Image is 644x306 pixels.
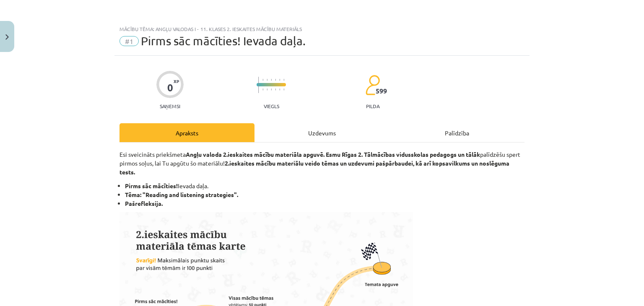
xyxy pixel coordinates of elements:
div: 0 [167,82,173,93]
img: icon-short-line-57e1e144782c952c97e751825c79c345078a6d821885a25fce030b3d8c18986b.svg [279,79,280,81]
img: icon-short-line-57e1e144782c952c97e751825c79c345078a6d821885a25fce030b3d8c18986b.svg [283,79,284,81]
strong: Tēma: "Reading and listening strategies". [125,191,238,198]
b: Pašrefleksija. [125,200,163,207]
span: 599 [376,87,387,95]
img: icon-short-line-57e1e144782c952c97e751825c79c345078a6d821885a25fce030b3d8c18986b.svg [275,79,276,81]
div: Apraksts [119,123,254,142]
strong: 2.ieskaites mācību materiālu veido tēmas un uzdevumi pašpārbaudei, kā arī kopsavilkums un noslēgu... [119,159,509,176]
img: icon-short-line-57e1e144782c952c97e751825c79c345078a6d821885a25fce030b3d8c18986b.svg [275,88,276,91]
img: icon-short-line-57e1e144782c952c97e751825c79c345078a6d821885a25fce030b3d8c18986b.svg [262,79,263,81]
div: Uzdevums [254,123,390,142]
p: Esi sveicināts priekšmeta palīdzēšu spert pirmos soļus, lai Tu apgūtu šo materiālu! [119,150,525,176]
img: icon-short-line-57e1e144782c952c97e751825c79c345078a6d821885a25fce030b3d8c18986b.svg [271,88,272,91]
img: icon-short-line-57e1e144782c952c97e751825c79c345078a6d821885a25fce030b3d8c18986b.svg [279,88,280,91]
p: Viegls [264,103,279,109]
span: XP [174,79,179,83]
span: Pirms sāc mācīties! Ievada daļa. [141,34,306,48]
img: icon-short-line-57e1e144782c952c97e751825c79c345078a6d821885a25fce030b3d8c18986b.svg [283,88,284,91]
img: icon-short-line-57e1e144782c952c97e751825c79c345078a6d821885a25fce030b3d8c18986b.svg [262,88,263,91]
img: icon-short-line-57e1e144782c952c97e751825c79c345078a6d821885a25fce030b3d8c18986b.svg [267,88,267,91]
img: icon-short-line-57e1e144782c952c97e751825c79c345078a6d821885a25fce030b3d8c18986b.svg [271,79,272,81]
span: #1 [119,36,139,46]
img: icon-short-line-57e1e144782c952c97e751825c79c345078a6d821885a25fce030b3d8c18986b.svg [267,79,267,81]
strong: Angļu valoda 2.ieskaites mācību materiāla apguvē. Esmu Rīgas 2. Tālmācības vidusskolas pedagogs ... [186,150,480,158]
p: Saņemsi [156,103,184,109]
p: pilda [366,103,379,109]
li: Ievada daļa. [125,182,525,190]
b: Pirms sāc mācīties! [125,182,178,189]
img: students-c634bb4e5e11cddfef0936a35e636f08e4e9abd3cc4e673bd6f9a4125e45ecb1.svg [365,75,380,96]
img: icon-long-line-d9ea69661e0d244f92f715978eff75569469978d946b2353a9bb055b3ed8787d.svg [258,77,259,93]
div: Mācību tēma: Angļu valodas i - 11. klases 2. ieskaites mācību materiāls [119,26,525,32]
img: icon-close-lesson-0947bae3869378f0d4975bcd49f059093ad1ed9edebbc8119c70593378902aed.svg [5,34,9,40]
div: Palīdzība [390,123,525,142]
